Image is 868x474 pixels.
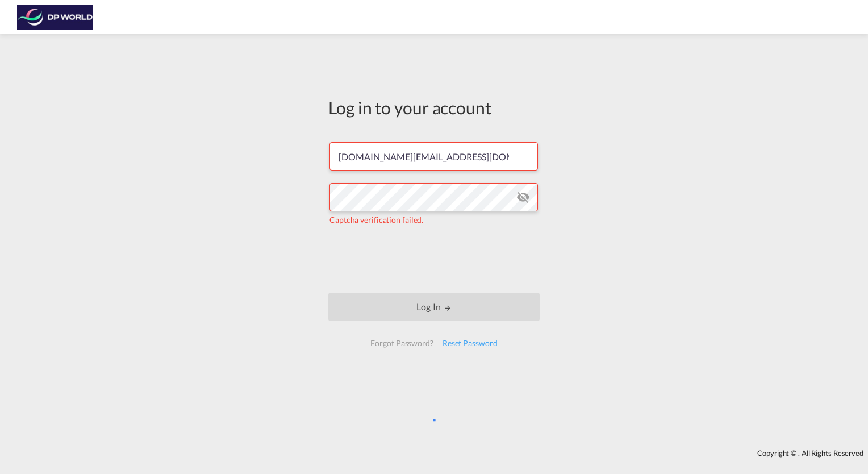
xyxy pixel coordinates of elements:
[329,215,423,224] span: Captcha verification failed.
[329,142,538,171] input: Enter email/phone number
[328,95,540,119] div: Log in to your account
[348,237,520,281] iframe: reCAPTCHA
[328,293,540,321] button: LOGIN
[516,190,530,204] md-icon: icon-eye-off
[366,333,437,354] div: Forgot Password?
[438,333,502,354] div: Reset Password
[17,5,94,30] img: c08ca190194411f088ed0f3ba295208c.png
